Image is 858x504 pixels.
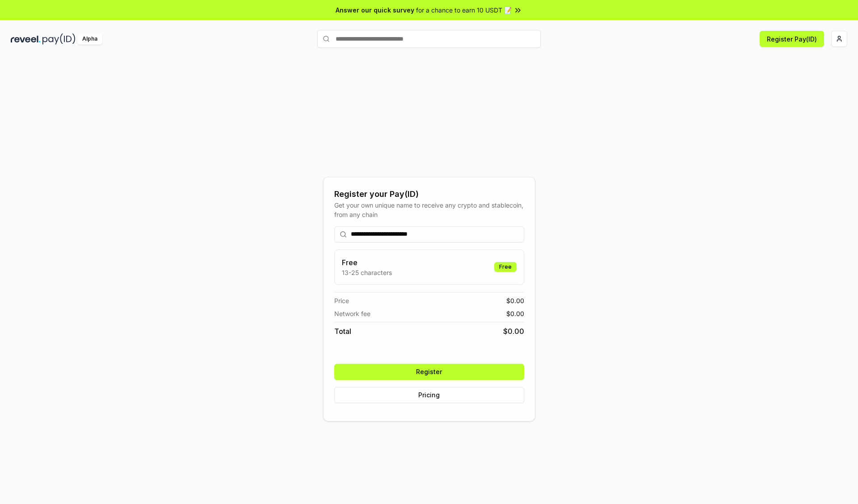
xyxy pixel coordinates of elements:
[760,31,824,47] button: Register Pay(ID)
[334,296,349,305] span: Price
[506,309,524,318] span: $ 0.00
[494,262,517,272] div: Free
[334,200,524,219] div: Get your own unique name to receive any crypto and stablecoin, from any chain
[334,188,524,200] div: Register your Pay(ID)
[334,387,524,403] button: Pricing
[334,309,370,318] span: Network fee
[342,268,392,277] p: 13-25 characters
[334,364,524,380] button: Register
[334,326,351,337] span: Total
[503,326,524,337] span: $ 0.00
[342,257,392,268] h3: Free
[11,33,41,45] img: reveel_dark
[77,33,102,45] div: Alpha
[416,5,512,15] span: for a chance to earn 10 USDT 📝
[42,33,76,45] img: pay_id
[506,296,524,305] span: $ 0.00
[336,5,414,15] span: Answer our quick survey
